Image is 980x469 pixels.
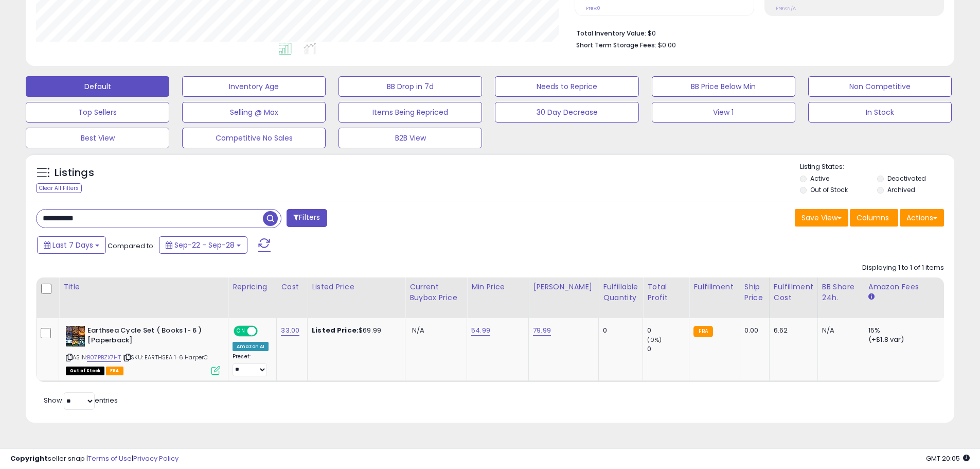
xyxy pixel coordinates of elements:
[233,342,269,351] div: Amazon AI
[63,282,224,292] div: Title
[810,174,829,183] label: Active
[693,282,735,292] div: Fulfillment
[868,282,957,292] div: Amazon Fees
[774,326,810,335] div: 6.62
[182,128,326,148] button: Competitive No Sales
[312,326,397,335] div: $69.99
[603,326,635,335] div: 0
[744,282,765,303] div: Ship Price
[900,209,944,227] button: Actions
[122,353,208,361] span: | SKU: EARTHSEA 1-6 HarperC
[471,325,490,336] a: 54.99
[409,282,462,303] div: Current Buybox Price
[174,240,235,250] span: Sep-22 - Sep-28
[133,454,179,463] a: Privacy Policy
[52,240,93,250] span: Last 7 Days
[235,327,247,336] span: ON
[576,26,936,39] li: $0
[66,326,85,346] img: 51DvVetDnEL._SL40_.jpg
[857,213,889,223] span: Columns
[108,241,155,251] span: Compared to:
[808,102,952,123] button: In Stock
[652,76,795,97] button: BB Price Below Min
[693,326,712,337] small: FBA
[87,353,121,362] a: B07PBZX7HT
[744,326,761,335] div: 0.00
[66,367,104,375] span: All listings that are currently out of stock and unavailable for purchase on Amazon
[810,185,848,194] label: Out of Stock
[36,183,82,193] div: Clear All Filters
[887,185,915,194] label: Archived
[66,326,220,374] div: ASIN:
[256,327,273,336] span: OFF
[868,292,875,302] small: Amazon Fees.
[647,336,662,344] small: (0%)
[808,76,952,97] button: Non Competitive
[312,325,359,335] b: Listed Price:
[603,282,638,303] div: Fulfillable Quantity
[182,102,326,123] button: Selling @ Max
[887,174,926,183] label: Deactivated
[37,236,106,254] button: Last 7 Days
[26,76,169,97] button: Default
[26,128,169,148] button: Best View
[412,325,424,335] span: N/A
[800,162,954,172] p: Listing States:
[26,102,169,123] button: Top Sellers
[287,209,327,227] button: Filters
[471,282,524,292] div: Min Price
[647,282,685,303] div: Total Profit
[182,76,326,97] button: Inventory Age
[850,209,898,227] button: Columns
[576,29,646,38] b: Total Inventory Value:
[822,282,860,303] div: BB Share 24h.
[658,40,676,50] span: $0.00
[647,326,689,335] div: 0
[495,76,638,97] button: Needs to Reprice
[495,102,638,123] button: 30 Day Decrease
[774,282,813,303] div: Fulfillment Cost
[159,236,247,254] button: Sep-22 - Sep-28
[533,282,594,292] div: [PERSON_NAME]
[868,335,954,344] div: (+$1.8 var)
[652,102,795,123] button: View 1
[10,454,179,464] div: seller snap | |
[10,454,48,463] strong: Copyright
[281,325,299,336] a: 33.00
[281,282,303,292] div: Cost
[795,209,848,227] button: Save View
[88,454,132,463] a: Terms of Use
[862,263,944,273] div: Displaying 1 to 1 of 1 items
[647,344,689,354] div: 0
[338,102,482,123] button: Items Being Repriced
[55,166,94,180] h5: Listings
[868,326,954,335] div: 15%
[312,282,401,292] div: Listed Price
[822,326,856,335] div: N/A
[776,5,796,11] small: Prev: N/A
[44,395,118,405] span: Show: entries
[338,128,482,148] button: B2B View
[106,367,123,375] span: FBA
[338,76,482,97] button: BB Drop in 7d
[233,282,272,292] div: Repricing
[87,326,212,348] b: Earthsea Cycle Set ( Books 1- 6 ) [Paperback]
[233,353,269,376] div: Preset:
[533,325,551,336] a: 79.99
[926,454,970,463] span: 2025-10-6 20:05 GMT
[576,41,656,49] b: Short Term Storage Fees:
[586,5,600,11] small: Prev: 0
